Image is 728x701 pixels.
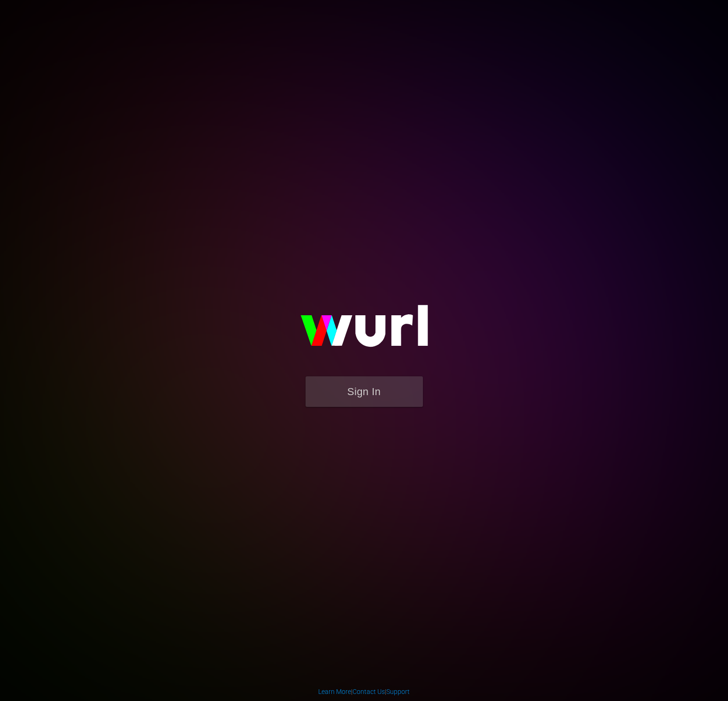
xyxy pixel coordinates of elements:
div: | | [318,687,410,696]
img: wurl-logo-on-black-223613ac3d8ba8fe6dc639794a292ebdb59501304c7dfd60c99c58986ef67473.svg [270,285,458,376]
a: Support [386,688,410,695]
a: Contact Us [353,688,385,695]
a: Learn More [318,688,351,695]
button: Sign In [306,376,423,407]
